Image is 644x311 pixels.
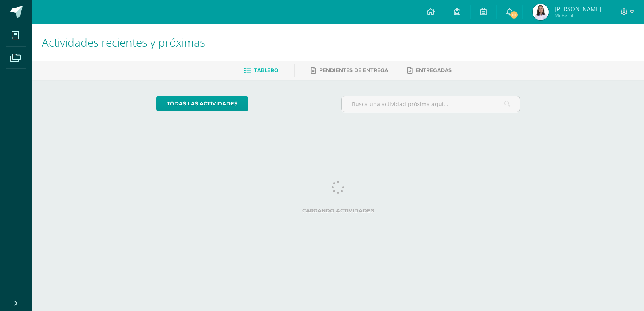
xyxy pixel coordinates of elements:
span: Tablero [254,67,278,73]
a: Entregadas [407,64,452,77]
span: Pendientes de entrega [319,67,388,73]
span: [PERSON_NAME] [555,5,601,13]
a: Pendientes de entrega [311,64,388,77]
span: Mi Perfil [555,12,601,19]
label: Cargando actividades [156,208,520,214]
a: Tablero [244,64,278,77]
input: Busca una actividad próxima aquí... [342,96,520,112]
a: todas las Actividades [156,96,248,111]
span: Entregadas [416,67,452,73]
span: 10 [510,10,518,19]
span: Actividades recientes y próximas [42,35,205,50]
img: b6fd20fa1eb48fce69be7f70f84718ff.png [533,4,549,20]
